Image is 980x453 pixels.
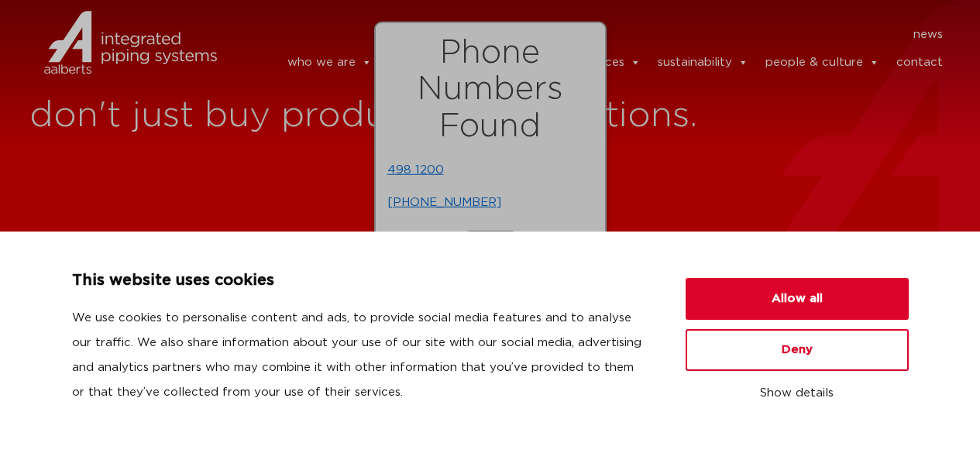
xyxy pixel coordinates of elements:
[686,329,909,371] button: Deny
[240,22,944,47] nav: Menu
[387,190,593,215] li: [PHONE_NUMBER]
[287,47,372,78] a: who we are
[466,231,515,250] button: Close
[387,158,593,183] li: 498 1200
[913,22,943,47] a: news
[579,47,641,78] a: services
[686,380,909,407] button: Show details
[686,278,909,320] button: Allow all
[765,47,879,78] a: people & culture
[896,47,943,78] a: contact
[387,34,593,146] h2: Phone Numbers Found
[72,269,648,293] p: This website uses cookies
[72,306,648,405] p: We use cookies to personalise content and ads, to provide social media features and to analyse ou...
[658,47,748,78] a: sustainability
